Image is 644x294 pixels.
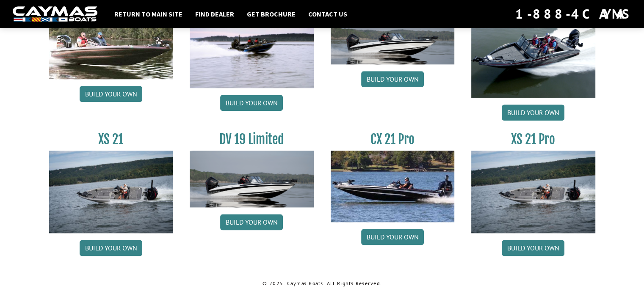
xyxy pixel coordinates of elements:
img: CX-21Pro_thumbnail.jpg [331,151,455,222]
img: white-logo-c9c8dbefe5ff5ceceb0f0178aa75bf4bb51f6bca0971e226c86eb53dfe498488.png [13,6,97,22]
a: Build your own [80,240,142,256]
a: Build your own [502,104,564,121]
img: DV_20_from_website_for_caymas_connect.png [471,8,595,98]
div: 1-888-4CAYMAS [515,5,631,23]
a: Get Brochure [243,8,300,19]
a: Build your own [361,229,424,245]
h3: DV 19 Limited [190,132,314,147]
a: Return to main site [110,8,187,19]
h3: XS 21 [49,132,173,147]
img: dv-19-ban_from_website_for_caymas_connect.png [331,8,455,64]
a: Build your own [220,95,283,111]
a: Contact Us [304,8,351,19]
a: Build your own [502,240,564,256]
h3: XS 21 Pro [471,132,595,147]
img: XS_21_thumbnail.jpg [49,151,173,233]
a: Build your own [80,86,142,102]
h3: CX 21 Pro [331,132,455,147]
img: XS_21_thumbnail.jpg [471,151,595,233]
a: Build your own [220,214,283,230]
a: Build your own [361,71,424,87]
img: CX21_thumb.jpg [49,8,173,79]
img: dv-19-ban_from_website_for_caymas_connect.png [190,151,314,207]
a: Find Dealer [191,8,238,19]
p: © 2025. Caymas Boats. All Rights Reserved. [49,280,595,287]
img: DV22_original_motor_cropped_for_caymas_connect.jpg [190,8,314,88]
